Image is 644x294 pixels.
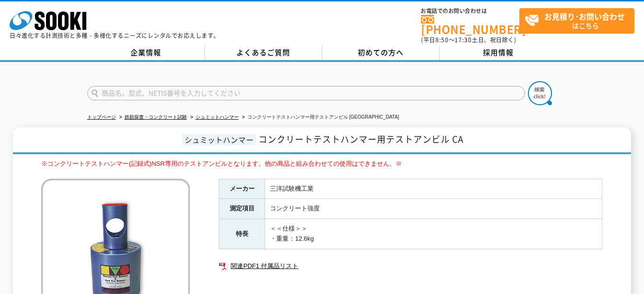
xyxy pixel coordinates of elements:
[41,159,602,169] p: ※コンクリートテストハンマー(記録式)NSR専用のテストアンビルとなります。他の商品と組み合わせての使用はできません。※
[87,86,525,100] input: 商品名、型式、NETIS番号を入力してください
[205,46,322,60] a: よくあるご質問
[440,46,557,60] a: 採用情報
[528,81,552,105] img: btn_search.png
[421,8,519,14] span: お電話でのお問い合わせは
[421,36,516,44] span: (平日 ～ 土日、祝日除く)
[240,112,399,122] li: コンクリートテストハンマー用テストアンビル [GEOGRAPHIC_DATA]
[421,15,519,35] a: [PHONE_NUMBER]
[219,260,602,272] a: 関連PDF1 付属品リスト
[455,36,472,44] span: 17:30
[196,114,239,120] a: シュミットハンマー
[322,46,440,60] a: 初めての方へ
[10,33,220,38] p: 日々進化する計測技術と多種・多様化するニーズにレンタルでお応えします。
[87,46,205,60] a: 企業情報
[258,133,464,146] span: コンクリートテストハンマー用テストアンビル CA
[87,114,116,120] a: トップページ
[182,134,256,145] span: シュミットハンマー
[219,179,265,199] th: メーカー
[219,199,265,219] th: 測定項目
[435,36,449,44] span: 8:50
[544,11,625,22] strong: お見積り･お問い合わせ
[219,219,265,249] th: 特長
[358,47,404,58] span: 初めての方へ
[525,9,634,33] span: はこちら
[519,8,634,34] a: お見積り･お問い合わせはこちら
[265,199,602,219] td: コンクリート強度
[265,219,602,249] td: ＜＜仕様＞＞ ・重量：12.6kg
[265,179,602,199] td: 三洋試験機工業
[125,114,187,120] a: 鉄筋探査・コンクリート試験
